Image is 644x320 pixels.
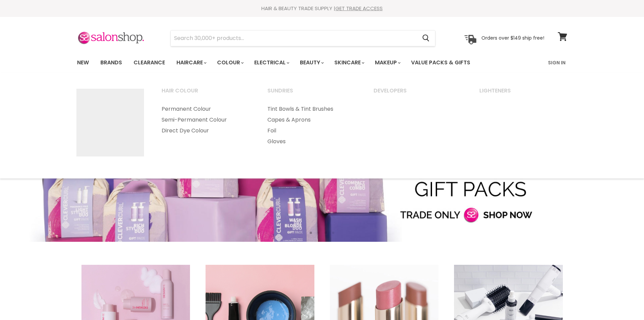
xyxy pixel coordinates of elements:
a: Electrical [249,56,293,70]
iframe: Gorgias live chat messenger [610,288,637,313]
a: Gloves [259,136,364,147]
a: Hair Colour [153,85,258,102]
a: Lighteners [471,85,576,102]
nav: Main [69,53,576,72]
a: Tint Bowls & Tint Brushes [259,104,364,114]
a: GET TRADE ACCESS [335,5,383,12]
a: Foil [259,125,364,136]
a: Value Packs & Gifts [406,56,475,70]
a: Skincare [329,56,368,70]
input: Search [171,30,417,46]
a: Clearance [128,56,170,70]
a: Haircare [171,56,211,70]
div: HAIR & BEAUTY TRADE SUPPLY | [69,5,576,12]
a: Permanent Colour [153,104,258,114]
a: Beauty [295,56,328,70]
a: Developers [365,85,470,102]
a: Brands [95,56,127,70]
ul: Main menu [72,53,510,72]
p: Orders over $149 ship free! [481,35,544,41]
button: Search [417,30,435,46]
a: Colour [212,56,248,70]
form: Product [170,30,435,46]
a: Direct Dye Colour [153,125,258,136]
a: Sign In [544,56,570,70]
ul: Main menu [153,104,258,136]
ul: Main menu [259,104,364,147]
a: Semi-Permanent Colour [153,114,258,125]
a: Capes & Aprons [259,114,364,125]
a: Makeup [370,56,405,70]
a: New [72,56,94,70]
a: Sundries [259,85,364,102]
